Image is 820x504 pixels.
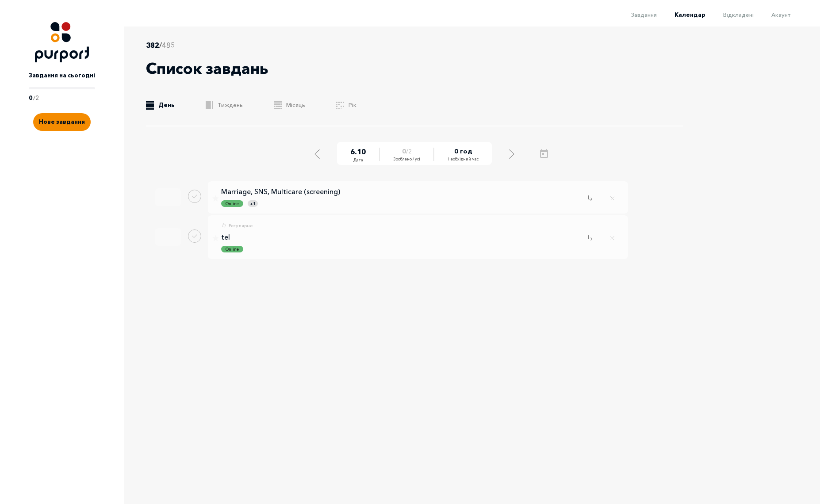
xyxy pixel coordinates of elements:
[402,147,406,155] span: 0
[226,201,239,207] p: Online
[505,147,518,160] button: Select next day
[221,233,230,241] p: tel
[310,147,324,160] button: Select previous day
[159,41,162,50] span: /
[39,118,85,125] span: Нове завдання
[448,156,479,162] span: Необхідний час
[35,94,39,103] p: 2
[29,71,95,80] p: Завдання на сьогодні
[221,222,253,232] a: Регулярне
[408,147,412,155] span: 2
[674,11,705,18] span: Календар
[226,246,239,252] p: Online
[657,11,705,18] a: Календар
[162,41,175,50] span: 485
[584,230,597,244] button: Close popup
[606,191,619,204] button: Remove task
[221,233,301,241] a: tel
[229,222,253,229] p: Регулярне
[35,22,89,62] img: Logo icon
[536,142,552,165] button: Open calendar
[146,41,159,50] span: 382
[221,188,340,196] a: Marriage, SNS, Multicare (screening)
[613,11,657,18] a: Завдання
[454,147,472,156] span: 0 год
[336,101,356,110] a: Рік
[353,157,363,163] span: Дата
[274,101,305,110] a: Місяць
[631,11,657,18] span: Завдання
[146,101,175,110] a: День
[146,57,268,80] p: Список завдань
[188,190,201,203] button: Done task
[206,101,243,110] a: Тиждень
[393,156,420,162] span: Зроблено / усі
[248,200,258,207] div: + 1
[33,94,35,103] p: /
[350,146,366,157] span: 6 . 10
[29,62,95,102] a: Завдання на сьогодні0/2
[754,11,790,18] a: Акаунт
[33,102,91,131] a: Create new task
[771,11,790,18] span: Акаунт
[584,191,597,204] button: Close popup
[705,11,754,18] a: Відкладені
[606,230,619,244] button: Remove task
[33,113,91,131] button: Create new task
[406,147,408,155] span: /
[29,94,32,103] p: 0
[188,229,201,243] button: Done task
[723,11,754,18] span: Відкладені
